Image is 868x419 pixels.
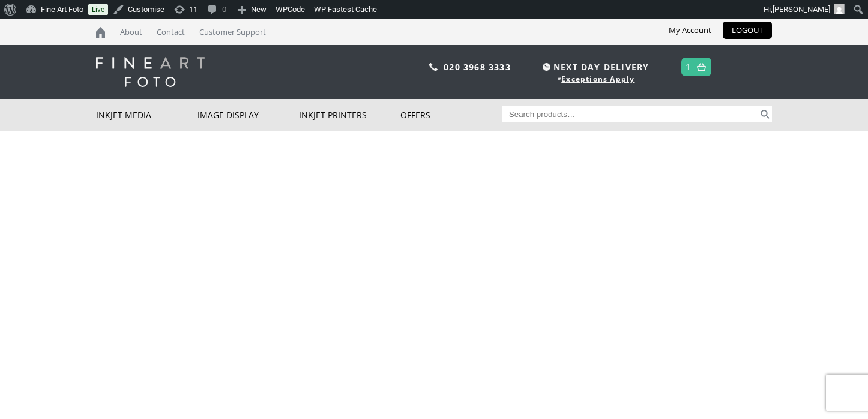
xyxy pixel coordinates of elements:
[400,99,502,131] a: Offers
[444,61,511,73] a: 020 3968 3333
[758,106,772,122] button: Search
[151,19,191,45] a: Contact
[114,19,148,45] a: About
[429,63,438,71] img: phone.svg
[543,63,550,71] img: time.svg
[840,246,860,265] img: next arrow
[697,63,706,71] img: basket.svg
[96,99,197,131] a: Inkjet Media
[723,22,772,39] a: LOGOUT
[540,60,649,74] span: NEXT DAY DELIVERY
[686,58,691,76] a: 1
[9,246,28,265] img: previous arrow
[88,4,108,15] a: Live
[660,22,720,39] a: My Account
[197,99,299,131] a: Image Display
[193,19,272,45] a: Customer Support
[299,99,400,131] a: Inkjet Printers
[773,5,830,14] span: [PERSON_NAME]
[96,57,205,87] img: logo-white.svg
[502,106,759,122] input: Search products…
[428,385,440,397] div: Choose slide to display.
[561,74,634,84] a: Exceptions Apply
